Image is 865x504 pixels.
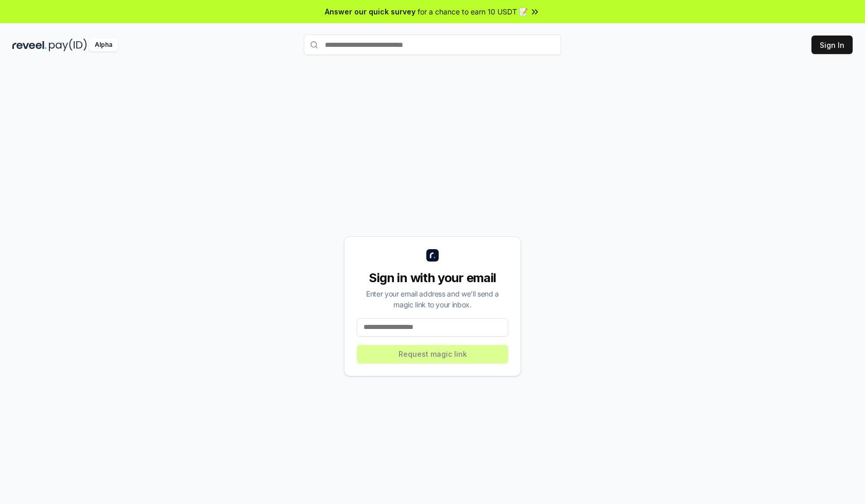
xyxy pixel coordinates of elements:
[325,6,416,17] span: Answer our quick survey
[12,39,47,51] img: reveel_dark
[357,288,508,310] div: Enter your email address and we’ll send a magic link to your inbox.
[89,39,118,51] div: Alpha
[811,36,853,54] button: Sign In
[49,39,87,51] img: pay_id
[357,270,508,286] div: Sign in with your email
[418,6,528,17] span: for a chance to earn 10 USDT 📝
[426,249,439,262] img: logo_small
